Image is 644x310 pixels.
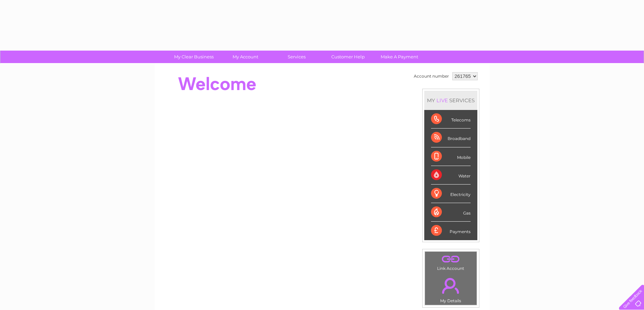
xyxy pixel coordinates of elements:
[427,253,475,265] a: .
[435,97,449,104] div: LIVE
[424,91,477,110] div: MY SERVICES
[269,51,325,63] a: Services
[431,129,471,147] div: Broadband
[427,274,475,298] a: .
[431,166,471,185] div: Water
[431,222,471,240] div: Payments
[431,147,471,166] div: Mobile
[412,71,451,82] td: Account number
[217,51,273,63] a: My Account
[431,110,471,129] div: Telecoms
[166,51,222,63] a: My Clear Business
[372,51,427,63] a: Make A Payment
[431,203,471,222] div: Gas
[425,272,477,305] td: My Details
[425,251,477,273] td: Link Account
[320,51,376,63] a: Customer Help
[431,185,471,203] div: Electricity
